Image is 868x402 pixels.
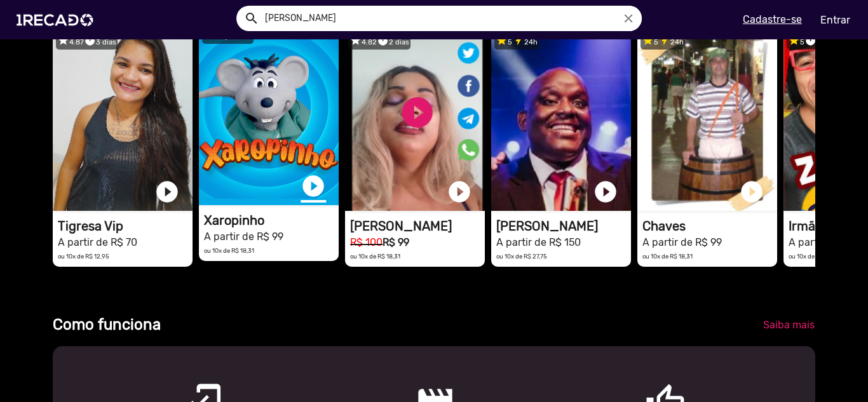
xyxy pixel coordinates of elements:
[496,253,547,260] small: ou 10x de R$ 27,75
[593,179,618,204] a: play_circle_filled
[204,231,283,243] small: A partir de R$ 99
[496,218,631,234] h1: [PERSON_NAME]
[642,236,722,248] small: A partir de R$ 99
[447,179,472,204] a: play_circle_filled
[637,27,777,211] video: 1RECADO vídeos dedicados para fãs e empresas
[244,11,259,26] mat-icon: Example home icon
[383,236,409,248] b: R$ 99
[642,218,777,234] h1: Chaves
[350,218,485,234] h1: [PERSON_NAME]
[58,218,193,234] h1: Tigresa Vip
[345,27,485,211] video: 1RECADO vídeos dedicados para fãs e empresas
[789,253,840,260] small: ou 10x de R$ 27,56
[154,179,180,204] a: play_circle_filled
[301,173,326,199] a: play_circle_filled
[812,9,858,31] a: Entrar
[199,21,339,205] video: 1RECADO vídeos dedicados para fãs e empresas
[58,236,137,248] small: A partir de R$ 70
[350,236,383,248] small: R$ 100
[763,319,815,331] span: Saiba mais
[739,179,764,204] a: play_circle_filled
[185,382,200,398] mat-icon: mobile_friendly
[255,6,642,31] input: Pesquisar...
[642,253,693,260] small: ou 10x de R$ 18,31
[53,316,161,333] b: Como funciona
[753,314,825,337] a: Saiba mais
[415,382,430,398] mat-icon: movie
[496,236,581,248] small: A partir de R$ 150
[491,27,631,211] video: 1RECADO vídeos dedicados para fãs e empresas
[204,213,339,228] h1: Xaropinho
[53,27,193,211] video: 1RECADO vídeos dedicados para fãs e empresas
[58,253,109,260] small: ou 10x de R$ 12,95
[645,382,660,398] mat-icon: thumb_up_outlined
[204,247,254,254] small: ou 10x de R$ 18,31
[621,11,635,25] i: close
[240,6,262,29] button: Example home icon
[350,253,400,260] small: ou 10x de R$ 18,31
[743,13,802,25] u: Cadastre-se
